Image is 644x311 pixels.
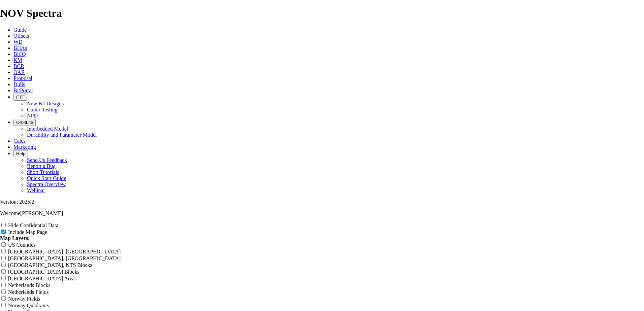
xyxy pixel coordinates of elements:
[8,262,92,268] label: [GEOGRAPHIC_DATA], NTS Blocks
[27,101,64,106] a: New Bit Designs
[13,144,36,150] a: Marketing
[13,138,26,144] a: Calcs
[8,242,35,248] label: US Counties
[27,107,58,112] a: Cutter Testing
[27,181,66,187] a: Spectra Overview
[8,222,58,228] label: Hide Confidential Data
[13,81,25,87] a: Dulls
[13,88,33,93] a: BitPortal
[8,269,79,275] label: [GEOGRAPHIC_DATA] Blocks
[13,69,25,75] a: OAR
[27,157,67,163] a: Send Us Feedback
[16,95,24,100] span: FTT
[8,282,51,288] label: Netherlands Blocks
[8,255,121,261] label: [GEOGRAPHIC_DATA], [GEOGRAPHIC_DATA]
[13,51,26,57] a: BitIQ
[13,57,22,63] a: KM
[27,126,68,132] a: Interbedded Model
[8,229,47,235] label: Include Map Page
[27,132,97,138] a: Durability and Parameter Model
[13,63,24,69] a: BCR
[13,150,28,157] button: Help
[8,289,49,295] label: Netherlands Fields
[13,119,36,126] button: OrbitLite
[8,296,40,302] label: Norway Fields
[27,169,59,175] a: Short Tutorials
[13,45,27,51] a: BHAs
[16,151,25,156] span: Help
[13,27,27,33] a: Guide
[13,75,32,81] a: Proposal
[8,249,121,254] label: [GEOGRAPHIC_DATA], [GEOGRAPHIC_DATA]
[8,303,49,308] label: Norway Quadrants
[27,113,38,118] a: NPD
[8,276,77,281] label: [GEOGRAPHIC_DATA] Areas
[27,175,66,181] a: Quick Start Guide
[20,210,63,216] span: [PERSON_NAME]
[13,94,27,101] button: FTT
[27,187,45,193] a: Webinar
[27,163,56,169] a: Report a Bug
[16,120,33,125] span: OrbitLite
[13,33,29,39] a: Offsets
[13,39,23,45] a: WD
